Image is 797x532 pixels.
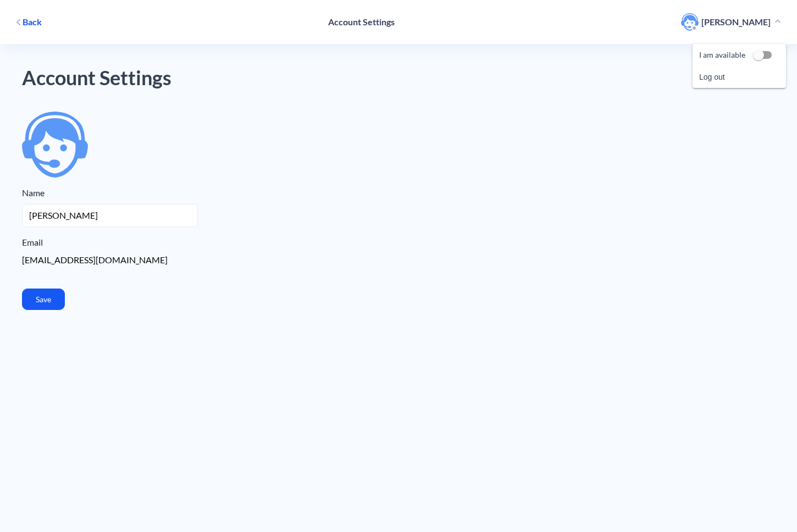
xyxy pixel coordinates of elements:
h1: Account Settings [22,66,775,90]
span: Name [22,187,45,198]
p: [PERSON_NAME] [701,16,771,28]
span: Back [23,16,42,28]
button: Save [22,289,65,310]
span: Email [22,237,43,247]
button: Back [11,12,47,32]
button: user photo[PERSON_NAME] [676,12,786,32]
h4: Account Settings [328,16,395,27]
img: user photo [681,13,699,31]
li: Log out [693,66,786,88]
